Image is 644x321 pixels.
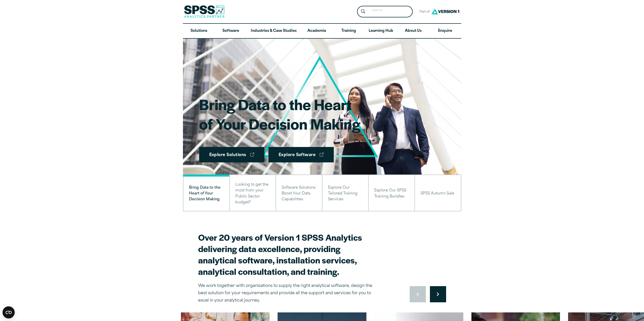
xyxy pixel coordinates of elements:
h1: Bring Data to the Heart of Your Decision Making [199,94,360,134]
button: Software Solutions: Boost Your Data Capabilities [276,175,322,211]
a: Software [215,24,247,38]
nav: Desktop version of site main menu [183,24,461,38]
a: Learning Hub [365,24,397,38]
a: Training [333,24,364,38]
button: Search magnifying glass icon [358,7,368,16]
p: We work together with organisations to supply the right analytical software, design the best solu... [198,282,375,304]
button: SPSS Autumn Sale [414,175,461,211]
a: Solutions [183,24,215,38]
a: Academia [301,24,333,38]
a: Explore Solutions [199,147,264,163]
button: Looking to get the most from your Public Sector budget? [229,175,276,211]
span: Part of [417,8,430,16]
a: Enquire [429,24,461,38]
button: Open CMP widget [3,306,15,318]
svg: Right pointing chevron [437,292,439,296]
svg: Search magnifying glass icon [361,9,365,14]
form: Site Header Search Form [357,6,413,18]
button: Explore Our Tailored Training Services [322,175,369,211]
a: About Us [397,24,429,38]
button: Explore Our SPSS Training Bundles [368,175,415,211]
button: Bring Data to the Heart of Your Decision Making [183,175,230,211]
img: Version1 Logo [430,7,461,16]
a: Industries & Case Studies [247,24,301,38]
button: Move to next slide [430,286,446,302]
h2: Over 20 years of Version 1 SPSS Analytics delivering data excellence, providing analytical softwa... [198,232,375,277]
a: Explore Software [268,147,334,163]
img: SPSS Analytics Partner [184,5,224,18]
